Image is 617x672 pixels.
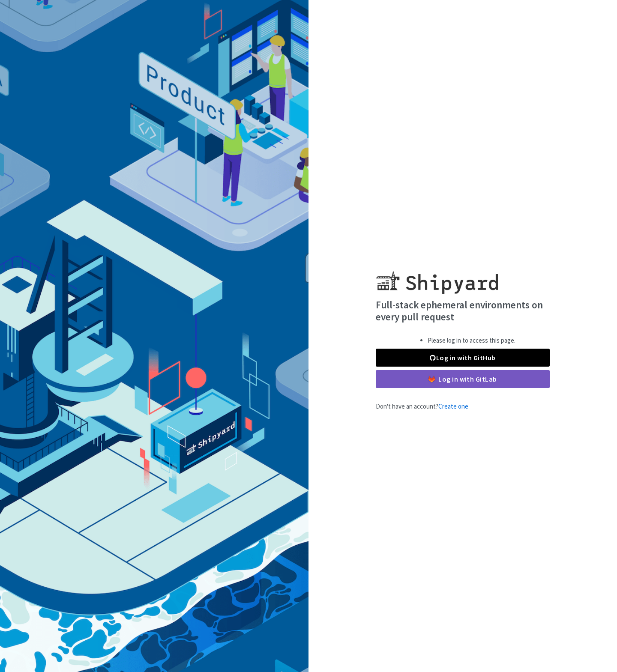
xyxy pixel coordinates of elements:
[376,349,550,367] a: Log in with GitHub
[438,402,468,410] a: Create one
[376,299,550,323] h4: Full-stack ephemeral environments on every pull request
[376,260,498,294] img: Shipyard logo
[376,402,468,410] span: Don't have an account?
[428,376,435,382] img: gitlab-color.svg
[428,336,515,346] li: Please log in to access this page.
[376,370,550,388] a: Log in with GitLab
